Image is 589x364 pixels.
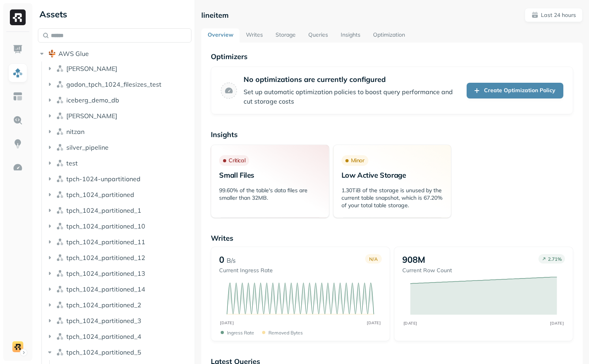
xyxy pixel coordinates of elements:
[229,157,245,164] p: Critical
[66,301,141,309] span: tpch_1024_partitioned_2
[66,128,84,136] span: nitzan
[56,222,64,230] img: namespace
[268,330,303,336] p: Removed bytes
[227,256,236,265] p: B/s
[13,139,23,149] img: Insights
[46,299,192,311] button: tpch_1024_partitioned_2
[56,96,64,104] img: namespace
[219,267,273,274] p: Current Ingress Rate
[369,256,378,262] p: N/A
[66,348,141,356] span: tpch_1024_partitioned_5
[219,171,321,180] p: Small Files
[48,50,56,58] img: root
[240,28,269,43] a: Writes
[66,285,145,293] span: tpch_1024_partitioned_14
[66,269,145,277] span: tpch_1024_partitioned_13
[46,283,192,295] button: tpch_1024_partitioned_14
[341,187,443,209] p: 1.30TiB of the storage is unused by the current table snapshot, which is 67.20% of your total tab...
[56,206,64,214] img: namespace
[66,191,134,199] span: tpch_1024_partitioned
[58,50,89,58] span: AWS Glue
[46,110,192,122] button: [PERSON_NAME]
[46,251,192,264] button: tpch_1024_partitioned_12
[244,75,460,84] p: No optimizations are currently configured
[56,301,64,309] img: namespace
[66,175,141,183] span: tpch-1024-unpartitioned
[56,175,64,183] img: namespace
[46,125,192,138] button: nitzan
[56,269,64,277] img: namespace
[367,28,411,43] a: Optimization
[341,171,443,180] p: Low Active Storage
[46,94,192,106] button: iceberg_demo_db
[525,8,583,22] button: Last 24 hours
[66,96,119,104] span: iceberg_demo_db
[219,187,321,202] p: 99.60% of the table's data files are smaller than 32MB.
[46,236,192,248] button: tpch_1024_partitioned_11
[56,254,64,262] img: namespace
[66,80,161,88] span: gadon_tpch_1024_filesizes_test
[38,47,191,60] button: AWS Glue
[66,143,109,151] span: silver_pipeline
[220,320,234,325] tspan: [DATE]
[211,130,573,139] p: Insights
[46,204,192,217] button: tpch_1024_partitioned_1
[201,28,240,43] a: Overview
[66,112,117,120] span: [PERSON_NAME]
[548,256,562,262] p: 2.71 %
[56,332,64,340] img: namespace
[56,159,64,167] img: namespace
[56,128,64,136] img: namespace
[56,285,64,293] img: namespace
[403,321,417,325] tspan: [DATE]
[269,28,302,43] a: Storage
[66,332,141,340] span: tpch_1024_partitioned_4
[56,317,64,325] img: namespace
[46,314,192,327] button: tpch_1024_partitioned_3
[351,157,364,164] p: Minor
[46,141,192,154] button: silver_pipeline
[46,157,192,169] button: test
[56,80,64,88] img: namespace
[46,78,192,91] button: gadon_tpch_1024_filesizes_test
[302,28,334,43] a: Queries
[46,173,192,185] button: tpch-1024-unpartitioned
[46,267,192,280] button: tpch_1024_partitioned_13
[13,44,23,54] img: Dashboard
[56,65,64,72] img: namespace
[13,91,23,102] img: Asset Explorer
[467,83,563,98] a: Create Optimization Policy
[46,62,192,75] button: [PERSON_NAME]
[56,143,64,151] img: namespace
[550,321,564,325] tspan: [DATE]
[66,206,141,214] span: tpch_1024_partitioned_1
[56,348,64,356] img: namespace
[12,341,23,352] img: demo
[219,254,224,265] p: 0
[211,234,573,243] p: Writes
[402,254,425,265] p: 908M
[227,330,254,336] p: Ingress Rate
[13,115,23,125] img: Query Explorer
[334,28,367,43] a: Insights
[46,346,192,358] button: tpch_1024_partitioned_5
[13,68,23,78] img: Assets
[56,112,64,120] img: namespace
[56,238,64,246] img: namespace
[10,9,26,25] img: Ryft
[66,159,78,167] span: test
[56,191,64,199] img: namespace
[66,222,145,230] span: tpch_1024_partitioned_10
[211,52,573,61] p: Optimizers
[367,320,381,325] tspan: [DATE]
[46,330,192,343] button: tpch_1024_partitioned_4
[244,87,460,106] p: Set up automatic optimization policies to boost query performance and cut storage costs
[13,162,23,173] img: Optimization
[66,238,145,246] span: tpch_1024_partitioned_11
[201,11,229,20] p: lineitem
[38,8,191,20] div: Assets
[46,188,192,201] button: tpch_1024_partitioned
[66,317,141,325] span: tpch_1024_partitioned_3
[46,220,192,232] button: tpch_1024_partitioned_10
[402,267,452,274] p: Current Row Count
